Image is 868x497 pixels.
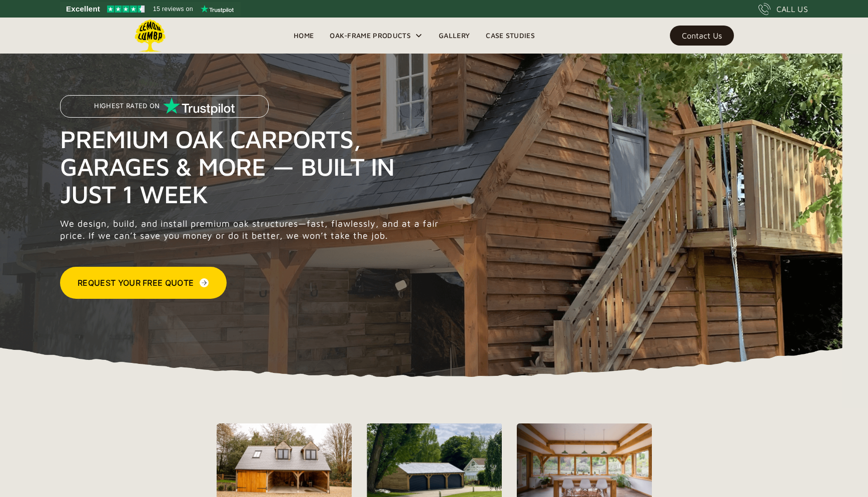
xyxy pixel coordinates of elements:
h1: Premium Oak Carports, Garages & More — Built in Just 1 Week [60,125,444,208]
span: 15 reviews on [153,3,193,15]
a: Contact Us [670,26,734,46]
p: Highest Rated on [94,103,160,110]
img: Trustpilot 4.5 stars [107,6,145,13]
div: CALL US [776,3,808,15]
a: See Lemon Lumba reviews on Trustpilot [60,2,241,16]
img: Trustpilot logo [201,5,234,13]
a: CALL US [758,3,808,15]
div: Request Your Free Quote [78,277,194,289]
a: Home [286,28,322,43]
p: We design, build, and install premium oak structures—fast, flawlessly, and at a fair price. If we... [60,218,444,242]
a: Request Your Free Quote [60,267,227,299]
div: Contact Us [682,32,722,39]
a: Gallery [431,28,478,43]
a: Highest Rated on [60,95,269,125]
div: Oak-Frame Products [322,18,431,54]
div: Oak-Frame Products [330,30,411,42]
span: Excellent [66,3,100,15]
a: Case Studies [478,28,543,43]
